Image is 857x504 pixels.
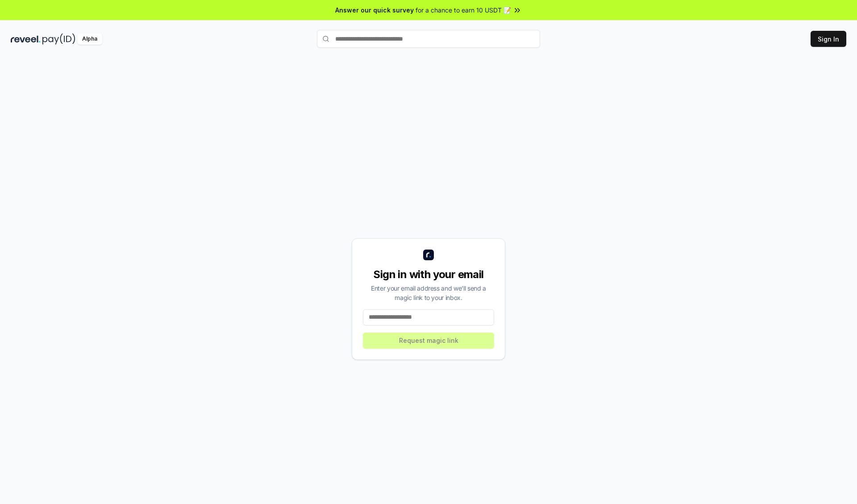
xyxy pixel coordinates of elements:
span: Answer our quick survey [335,5,414,15]
div: Enter your email address and we’ll send a magic link to your inbox. [363,283,494,302]
div: Sign in with your email [363,267,494,282]
div: Alpha [77,33,102,45]
span: for a chance to earn 10 USDT 📝 [416,5,511,15]
button: Sign In [811,31,846,47]
img: pay_id [42,33,75,45]
img: reveel_dark [11,33,41,45]
img: logo_small [423,250,434,260]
